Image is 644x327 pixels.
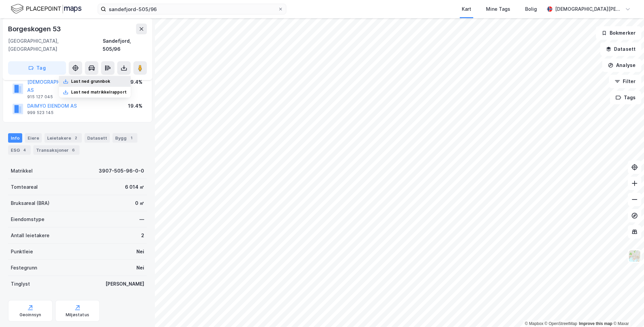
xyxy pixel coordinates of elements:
[136,264,144,272] div: Nei
[33,145,79,155] div: Transaksjoner
[11,248,33,256] div: Punktleie
[8,24,62,34] div: Borgeskogen 53
[11,215,44,223] div: Eiendomstype
[105,280,144,288] div: [PERSON_NAME]
[135,199,144,207] div: 0 ㎡
[8,133,22,143] div: Info
[128,135,135,141] div: 1
[11,264,37,272] div: Festegrunn
[136,248,144,256] div: Nei
[11,167,33,175] div: Matrikkel
[27,94,53,100] div: 915 127 045
[25,133,42,143] div: Eiere
[44,133,82,143] div: Leietakere
[11,231,50,240] div: Antall leietakere
[11,183,38,191] div: Tomteareal
[125,183,144,191] div: 6 014 ㎡
[596,26,641,40] button: Bokmerker
[602,59,641,72] button: Analyse
[141,231,144,240] div: 2
[486,5,510,13] div: Mine Tags
[610,295,644,327] iframe: Chat Widget
[555,5,622,13] div: [DEMOGRAPHIC_DATA][PERSON_NAME]
[8,37,103,53] div: [GEOGRAPHIC_DATA], [GEOGRAPHIC_DATA]
[609,75,641,88] button: Filter
[103,37,147,53] div: Sandefjord, 505/96
[128,102,142,110] div: 19.4%
[8,61,66,75] button: Tag
[106,4,278,14] input: Søk på adresse, matrikkel, gårdeiere, leietakere eller personer
[70,147,77,153] div: 6
[139,215,144,223] div: —
[462,5,471,13] div: Kart
[600,42,641,56] button: Datasett
[11,3,82,15] img: logo.f888ab2527a4732fd821a326f86c7f29.svg
[11,199,50,207] div: Bruksareal (BRA)
[21,147,28,153] div: 4
[112,133,137,143] div: Bygg
[525,321,543,326] a: Mapbox
[72,135,79,141] div: 2
[11,280,30,288] div: Tinglyst
[628,250,641,262] img: Z
[525,5,537,13] div: Bolig
[85,133,110,143] div: Datasett
[71,89,127,95] div: Last ned matrikkelrapport
[610,91,641,104] button: Tags
[71,79,110,84] div: Last ned grunnbok
[610,295,644,327] div: Kontrollprogram for chat
[20,312,41,318] div: Geoinnsyn
[8,145,31,155] div: ESG
[545,321,577,326] a: OpenStreetMap
[66,312,89,318] div: Miljøstatus
[27,110,54,115] div: 999 523 145
[128,78,142,86] div: 19.4%
[579,321,612,326] a: Improve this map
[99,167,144,175] div: 3907-505-96-0-0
